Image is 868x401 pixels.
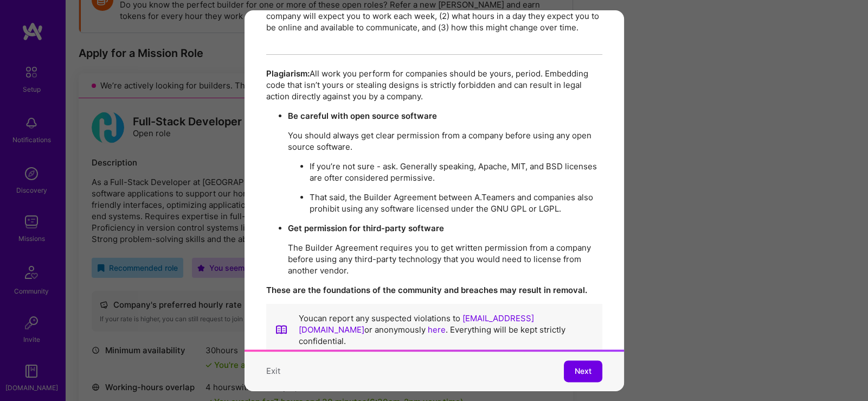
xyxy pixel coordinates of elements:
button: Next [564,361,602,383]
img: book icon [275,313,288,347]
a: [EMAIL_ADDRESS][DOMAIN_NAME] [299,313,534,335]
strong: Get permission for third-party software [288,223,444,233]
a: here [428,324,446,335]
p: That said, the Builder Agreement between A.Teamers and companies also prohibit using any software... [310,192,602,214]
p: All work you perform for companies should be yours, period. Embedding code that isn’t yours or st... [266,68,602,102]
button: Exit [266,366,280,377]
strong: Plagiarism: [266,68,310,79]
p: If you’re not sure - ask. Generally speaking, Apache, MIT, and BSD licenses are ofter considered ... [310,161,602,183]
p: The Builder Agreement requires you to get written permission from a company before using any thir... [288,242,602,276]
p: You should always get clear permission from a company before using any open source software. [288,130,602,152]
p: You can report any suspected violations to or anonymously . Everything will be kept strictly conf... [299,313,594,347]
div: modal [245,10,624,391]
strong: Be careful with open source software [288,111,437,121]
span: Next [575,366,591,377]
strong: These are the foundations of the community and breaches may result in removal. [266,285,587,295]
